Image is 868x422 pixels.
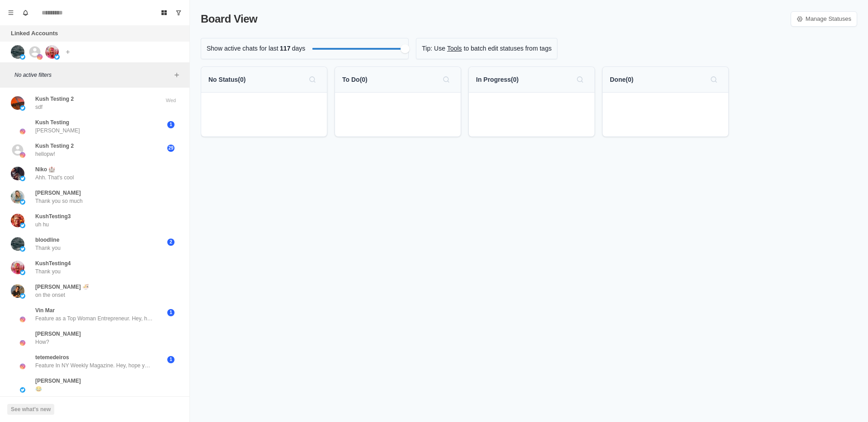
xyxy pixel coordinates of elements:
div: Filter by activity days [401,44,410,53]
p: uh hu [35,220,49,229]
p: to batch edit statuses from tags [464,44,552,53]
img: picture [20,270,25,275]
img: picture [20,340,25,346]
button: Notifications [18,5,33,20]
p: Wed [160,97,182,104]
img: picture [11,167,24,180]
button: Board View [157,5,171,20]
img: picture [11,45,24,59]
p: No active filters [14,71,171,79]
img: picture [11,190,24,204]
span: 1 [167,309,175,316]
img: picture [11,261,24,274]
a: Tools [447,44,462,53]
p: bloodline [35,236,59,244]
button: Add account [62,47,73,57]
img: picture [20,246,25,252]
button: Search [707,72,721,87]
p: Tip: Use [422,44,445,53]
button: Show unread conversations [171,5,186,20]
img: picture [11,237,24,251]
img: picture [20,105,25,111]
img: picture [20,223,25,228]
span: 29 [167,145,175,152]
img: picture [20,387,25,393]
p: KushTesting4 [35,259,71,267]
button: Menu [4,5,18,20]
p: Ahh. That's cool [35,173,74,182]
p: Vin Mar [35,306,55,314]
img: picture [20,199,25,205]
span: 1 [167,121,175,128]
img: picture [20,317,25,322]
p: sdf [35,103,42,111]
p: In Progress ( 0 ) [476,75,519,84]
img: picture [20,54,25,60]
button: Search [439,72,453,87]
span: 1 [167,356,175,363]
p: [PERSON_NAME] 🍜 [35,283,89,291]
p: Kush Testing 2 [35,95,74,103]
img: picture [11,96,24,110]
p: [PERSON_NAME] [35,127,80,135]
a: Manage Statuses [791,11,857,27]
p: Thank you [35,244,61,252]
p: Kush Testing 2 [35,142,74,150]
p: Board View [201,11,257,27]
button: Add filters [171,70,182,80]
p: Feature as a Top Woman Entrepreneur. Hey, hope you are doing well! We are doing a special feature... [35,314,153,323]
img: picture [11,214,24,227]
img: picture [20,129,25,134]
p: Niko 🏰 [35,165,55,173]
img: picture [20,364,25,369]
span: 117 [278,44,292,53]
img: picture [20,176,25,181]
p: tetemedeiros [35,353,69,361]
p: How? [35,338,49,346]
p: 😂 [35,385,42,393]
p: Done ( 0 ) [610,75,633,84]
img: picture [45,45,59,59]
button: See what's new [7,404,54,415]
img: picture [20,293,25,299]
p: Feature In NY Weekly Magazine. Hey, hope you are doing well! We are doing a special feature in co... [35,361,153,370]
p: Show active chats for last [207,44,278,53]
button: Search [305,72,320,87]
p: [PERSON_NAME] [35,330,81,338]
p: Thank you so much [35,197,83,205]
img: picture [37,54,42,60]
p: No Status ( 0 ) [208,75,245,84]
p: KushTesting3 [35,212,71,220]
img: picture [11,284,24,298]
p: on the onset [35,291,65,299]
p: [PERSON_NAME] [35,189,81,197]
p: To Do ( 0 ) [342,75,368,84]
p: days [292,44,306,53]
p: Linked Accounts [11,29,58,38]
span: 2 [167,239,175,246]
img: picture [20,152,25,158]
p: [PERSON_NAME] [35,377,81,385]
button: Search [573,72,587,87]
img: picture [54,54,60,60]
p: Thank you [35,267,61,276]
p: hellopw! [35,150,55,158]
p: Kush Testing [35,118,69,127]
